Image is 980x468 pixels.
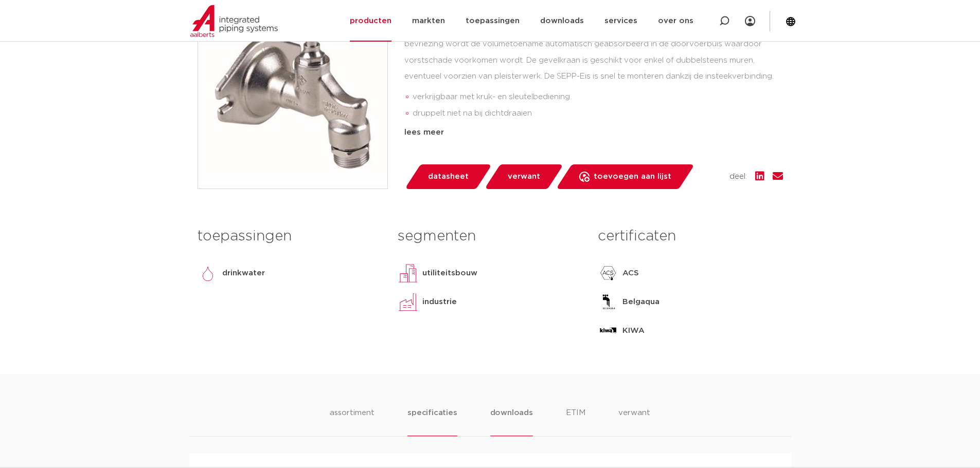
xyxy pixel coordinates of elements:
p: utiliteitsbouw [422,267,477,279]
img: Belgaqua [598,292,618,312]
div: lees meer [404,126,783,139]
img: ACS [598,263,618,284]
li: verwant [618,407,650,436]
img: industrie [398,292,418,312]
p: drinkwater [222,267,265,279]
a: verwant [484,164,563,189]
span: datasheet [428,169,469,185]
li: verkrijgbaar met kruk- en sleutelbediening. [413,89,783,105]
h3: segmenten [398,226,582,247]
img: KIWA [598,321,618,341]
h3: toepassingen [198,226,382,247]
span: verwant [508,169,540,185]
li: druppelt niet na bij dichtdraaien [413,105,783,122]
li: ETIM [566,407,585,436]
p: industrie [422,296,457,308]
li: eenvoudige en snelle montage dankzij insteekverbinding [413,122,783,138]
p: ACS [622,267,639,279]
div: De 8041 SEPP-Eis is een vorstbestendige gevelkraan die niet nadruppelt bij het dichtdraaien. Bij ... [404,20,783,122]
span: deel: [729,171,747,183]
li: downloads [490,407,533,436]
a: datasheet [404,164,492,189]
h3: certificaten [598,226,782,247]
span: toevoegen aan lijst [594,169,671,185]
img: utiliteitsbouw [398,263,418,284]
li: specificaties [407,407,457,436]
img: drinkwater [198,263,218,284]
p: KIWA [622,325,645,337]
li: assortiment [330,407,375,436]
p: Belgaqua [622,296,660,308]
